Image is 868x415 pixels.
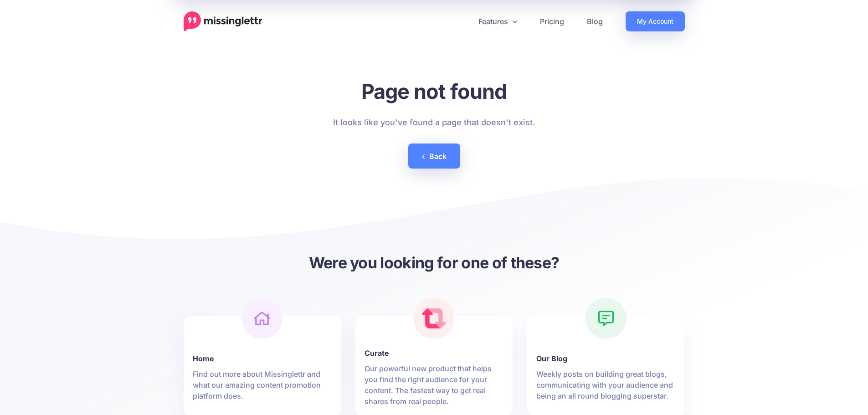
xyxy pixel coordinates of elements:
p: Find out more about Missinglettr and what our amazing content promotion platform does. [193,369,332,401]
b: Curate [365,348,503,359]
p: Our powerful new product that helps you find the right audience for your content. The fastest way... [365,363,503,407]
a: Our Blog Weekly posts on building great blogs, communicating with your audience and being an all ... [536,342,675,401]
a: My Account [626,11,685,31]
a: Curate Our powerful new product that helps you find the right audience for your content. The fast... [365,337,503,407]
a: Pricing [529,11,575,31]
h3: Were you looking for one of these? [184,252,685,273]
p: It looks like you've found a page that doesn't exist. [333,115,535,130]
b: Our Blog [536,353,675,364]
a: Features [467,11,529,31]
p: Weekly posts on building great blogs, communicating with your audience and being an all round blo... [536,369,675,401]
img: curate.png [422,308,447,328]
a: Home Find out more about Missinglettr and what our amazing content promotion platform does. [193,342,332,401]
a: Blog [575,11,614,31]
h1: Page not found [333,79,535,104]
b: Home [193,353,332,364]
a: Back [408,143,460,169]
